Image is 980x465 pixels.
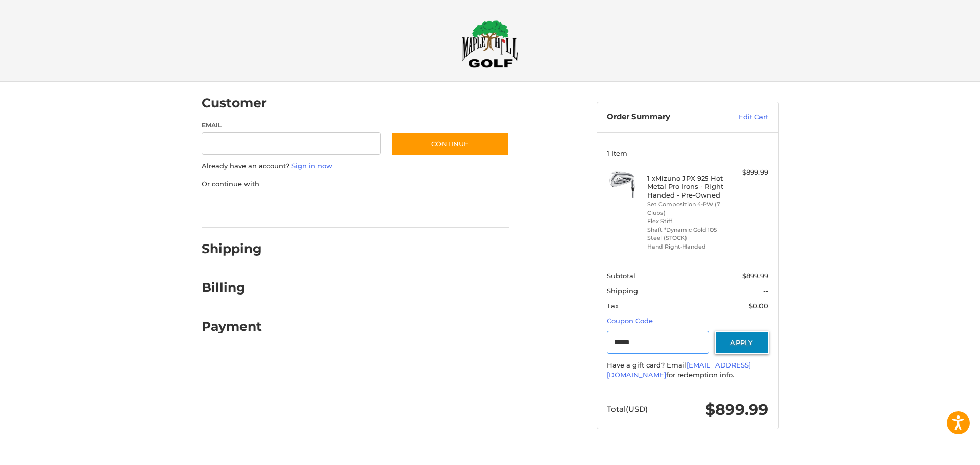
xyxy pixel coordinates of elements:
a: Coupon Code [607,316,653,325]
a: Sign in now [291,162,332,170]
h2: Payment [202,319,262,334]
li: Flex Stiff [647,217,725,226]
div: Have a gift card? Email for redemption info. [607,360,768,380]
span: Shipping [607,287,638,295]
h4: 1 x Mizuno JPX 925 Hot Metal Pro Irons - Right Handed - Pre-Owned [647,174,725,199]
li: Shaft *Dynamic Gold 105 Steel (STOCK) [647,226,725,242]
div: $899.99 [728,167,768,178]
li: Set Composition 4-PW (7 Clubs) [647,200,725,217]
img: Maple Hill Golf [462,20,518,68]
label: Email [202,120,381,130]
h3: 1 Item [607,149,768,157]
iframe: PayPal-paylater [285,199,361,217]
button: Apply [715,331,769,354]
h2: Shipping [202,241,262,257]
span: Total (USD) [607,404,648,414]
iframe: PayPal-venmo [371,199,448,217]
h3: Order Summary [607,112,717,123]
input: Gift Certificate or Coupon Code [607,331,709,354]
h2: Billing [202,280,261,296]
button: Continue [391,132,509,156]
p: Or continue with [202,179,509,189]
span: $0.00 [749,302,768,310]
span: $899.99 [705,400,768,419]
span: $899.99 [742,272,768,280]
h2: Customer [202,95,267,111]
span: -- [763,287,768,295]
a: Edit Cart [717,112,768,123]
iframe: PayPal-paypal [198,199,275,217]
span: Subtotal [607,272,635,280]
p: Already have an account? [202,161,509,172]
li: Hand Right-Handed [647,242,725,251]
span: Tax [607,302,619,310]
